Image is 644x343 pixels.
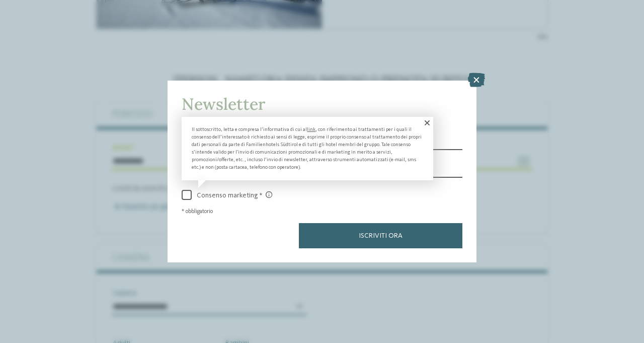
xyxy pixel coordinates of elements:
[192,191,272,200] span: Consenso marketing
[182,117,433,180] div: Il sottoscritto, letta e compresa l’informativa di cui al , con riferimento ai trattamenti per i ...
[182,94,265,114] span: Newsletter
[307,127,315,132] a: link
[299,223,462,248] button: Iscriviti ora
[359,232,403,239] span: Iscriviti ora
[182,209,213,215] span: * obbligatorio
